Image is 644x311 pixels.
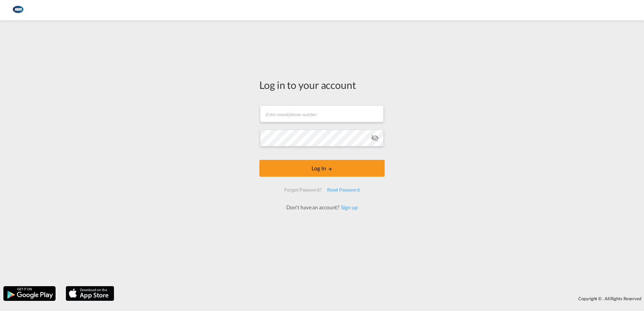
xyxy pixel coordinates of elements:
[371,134,379,142] md-icon: icon-eye-off
[259,78,385,92] div: Log in to your account
[259,160,385,177] button: LOGIN
[324,184,362,196] div: Reset Password
[10,3,25,18] img: 1aa151c0c08011ec8d6f413816f9a227.png
[282,184,324,196] div: Forgot Password?
[3,285,56,302] img: google.png
[65,285,115,302] img: apple.png
[260,105,384,122] input: Enter email/phone number
[279,204,365,211] div: Don't have an account?
[118,293,644,304] div: Copyright © . All Rights Reserved
[339,204,357,210] a: Sign up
